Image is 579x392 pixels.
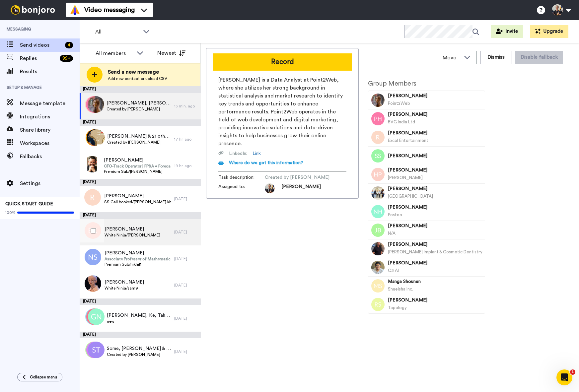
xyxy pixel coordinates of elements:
span: [PERSON_NAME] [388,111,482,118]
div: [DATE] [80,298,201,305]
div: 4 [65,42,73,48]
span: [PERSON_NAME] [388,93,482,99]
div: [DATE] [174,256,197,261]
span: Manga Shounen [388,278,482,285]
div: [DATE] [174,316,197,321]
span: Shueisha Inc. [388,287,413,291]
div: [DATE] [174,283,197,288]
button: Disable fallback [515,51,563,64]
img: 42656680-16a1-46d3-a274-f2294b85e0f2.jpg [86,129,102,146]
span: Assigned to: [218,183,265,193]
span: [PERSON_NAME] [104,193,171,199]
img: r.png [85,96,102,113]
span: CFO-Track Operator | FP&A • Forecasting • Inventory [104,163,171,169]
span: [PERSON_NAME] [388,130,482,136]
span: Premium Sub/nikhil1 [105,262,171,267]
span: Created by [PERSON_NAME] [265,174,329,181]
span: Collapse menu [30,374,57,380]
span: new [107,319,171,324]
img: 57f77375-5a35-4ee5-adc5-3ecf4175d892.jpg [87,129,103,146]
span: [PERSON_NAME], Ke, Taha & 9 others [107,312,171,319]
span: White Ninja/sam9 [105,286,144,291]
img: Image of Iryna Trehub [371,94,385,107]
img: Image of Rand Alaidi [371,186,385,200]
button: Record [213,53,352,71]
img: Image of Julian Bailey [371,224,385,237]
span: Premium Sub/[PERSON_NAME] [104,169,171,174]
span: [PERSON_NAME] & 21 others [107,133,171,140]
span: 1 [570,369,575,375]
img: kd.png [86,308,103,325]
div: [DATE] [174,349,197,354]
iframe: Intercom live chat [556,369,572,385]
span: Posteo [388,213,402,217]
span: Created by [PERSON_NAME] [107,352,171,357]
img: 781df5bf-d48f-473b-8f53-2ceaab2356c3.jpg [88,96,104,113]
span: C3 AI [388,268,399,273]
span: LinkedIn : [229,150,247,157]
img: sy.png [86,342,103,358]
span: White Ninja/[PERSON_NAME] [105,232,160,238]
div: 19 hr. ago [174,163,197,168]
span: [PERSON_NAME] [388,185,482,192]
span: [PERSON_NAME] [388,175,423,180]
button: Newest [152,46,190,60]
div: [DATE] [80,119,201,126]
span: [PERSON_NAME] [388,260,482,266]
span: Workspaces [20,139,80,147]
img: Image of Prathamesh Hirwale [371,112,385,125]
img: Image of Anshuman Pradhan [371,261,385,274]
span: [PERSON_NAME] [105,279,144,286]
span: SS Call booked/[PERSON_NAME].khalil96 [104,199,171,205]
span: Some, [PERSON_NAME] & 88 others [107,345,171,352]
span: Where do we get this information? [229,161,303,165]
span: Settings [20,179,80,187]
img: 2019e601-4e78-48ee-9081-925b2d60e77d.jpg [84,156,101,172]
div: [DATE] [80,332,201,338]
span: Task description : [218,174,265,181]
span: All [95,28,140,36]
span: [PERSON_NAME] [281,183,321,193]
a: Link [253,150,261,157]
button: Upgrade [530,25,568,38]
img: gn.png [88,308,105,325]
h2: Group Members [368,80,485,87]
div: [DATE] [80,86,201,93]
button: Collapse menu [17,373,62,381]
span: Send videos [20,41,62,49]
span: 100% [5,210,16,215]
span: QUICK START GUIDE [5,202,53,206]
img: bj-logo-header-white.svg [8,5,58,15]
img: Image of Harry Potter [371,168,385,181]
span: [PERSON_NAME] [388,241,482,248]
span: [PERSON_NAME] [388,204,482,211]
span: [PERSON_NAME] [105,226,160,232]
div: 17 hr. ago [174,137,197,142]
div: 13 min. ago [174,103,197,109]
span: Move [443,54,461,62]
img: Image of Rammon Souza [371,298,385,311]
img: vm-color.svg [70,5,80,15]
span: [PERSON_NAME] [388,223,482,229]
span: Created by [PERSON_NAME] [107,140,171,145]
span: Message template [20,99,80,107]
span: [PERSON_NAME] [105,250,171,256]
img: ns.png [85,249,101,265]
span: [PERSON_NAME] is a Data Analyst at Point2Web, where she utilizes her strong background in statist... [218,76,346,148]
span: [GEOGRAPHIC_DATA] [388,194,433,198]
span: BVG India Ltd [388,120,415,124]
span: [PERSON_NAME] [388,167,482,173]
div: [DATE] [174,196,197,202]
img: 60fabb6b-4514-408a-a872-17fb360dbacd.jpg [88,129,105,146]
span: Integrations [20,113,80,121]
img: mw.png [85,342,102,358]
img: Image of Salman Shah [371,149,385,163]
img: r.png [84,189,101,206]
div: All members [96,49,133,57]
span: Tapology [388,305,407,310]
img: tm.png [85,308,102,325]
span: Results [20,68,80,76]
span: Video messaging [84,5,135,15]
span: Send a new message [108,68,167,76]
span: [PERSON_NAME] [104,157,171,163]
